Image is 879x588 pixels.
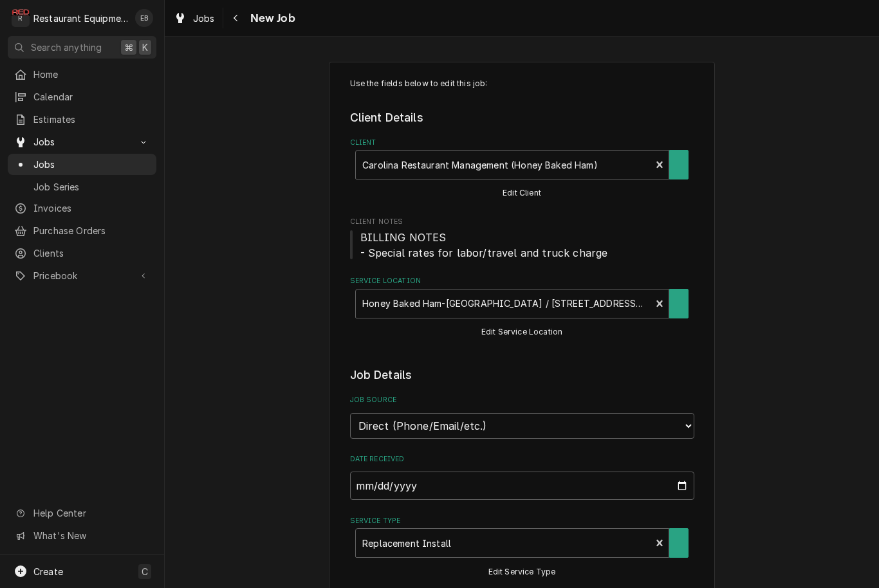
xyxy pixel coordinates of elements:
[350,454,694,464] label: Date Received
[12,9,30,27] div: Restaurant Equipment Diagnostics's Avatar
[350,138,694,148] label: Client
[142,41,148,54] span: K
[350,516,694,526] label: Service Type
[350,230,694,261] span: Client Notes
[135,9,153,27] div: Emily Bird's Avatar
[350,472,694,500] input: yyyy-mm-dd
[486,564,558,580] button: Edit Service Type
[33,158,150,171] span: Jobs
[8,86,156,107] a: Calendar
[142,565,148,578] span: C
[669,528,689,558] button: Create New Service
[350,109,694,126] legend: Client Details
[350,395,694,405] label: Job Source
[33,201,150,215] span: Invoices
[33,68,150,81] span: Home
[124,41,133,54] span: ⌘
[193,12,215,25] span: Jobs
[8,64,156,85] a: Home
[135,9,153,27] div: EB
[33,224,150,237] span: Purchase Orders
[479,324,565,340] button: Edit Service Location
[350,217,694,260] div: Client Notes
[350,138,694,201] div: Client
[8,502,156,524] a: Go to Help Center
[33,566,63,577] span: Create
[501,185,543,201] button: Edit Client
[8,131,156,152] a: Go to Jobs
[33,246,150,260] span: Clients
[33,135,131,149] span: Jobs
[33,90,150,104] span: Calendar
[12,9,30,27] div: R
[8,109,156,130] a: Estimates
[350,217,694,227] span: Client Notes
[8,198,156,219] a: Invoices
[669,150,689,179] button: Create New Client
[31,41,102,54] span: Search anything
[8,176,156,198] a: Job Series
[33,12,128,25] div: Restaurant Equipment Diagnostics
[350,395,694,438] div: Job Source
[669,289,689,318] button: Create New Location
[350,276,694,286] label: Service Location
[33,113,150,126] span: Estimates
[169,8,220,29] a: Jobs
[33,529,149,542] span: What's New
[8,36,156,59] button: Search anything⌘K
[33,269,131,282] span: Pricebook
[360,231,608,259] span: BILLING NOTES - Special rates for labor/travel and truck charge
[350,367,694,383] legend: Job Details
[350,516,694,580] div: Service Type
[350,454,694,500] div: Date Received
[33,180,150,194] span: Job Series
[350,78,694,89] p: Use the fields below to edit this job:
[8,265,156,286] a: Go to Pricebook
[350,276,694,340] div: Service Location
[226,8,246,28] button: Navigate back
[8,154,156,175] a: Jobs
[8,525,156,546] a: Go to What's New
[8,243,156,264] a: Clients
[8,220,156,241] a: Purchase Orders
[246,10,295,27] span: New Job
[33,506,149,520] span: Help Center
